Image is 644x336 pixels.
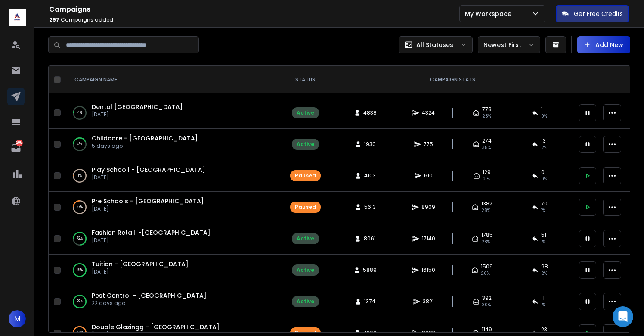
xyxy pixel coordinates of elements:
p: Campaigns added [49,16,459,23]
span: 2 % [541,270,547,277]
button: Newest First [478,36,540,53]
span: 30 % [482,302,491,308]
div: Active [297,141,314,148]
td: 99%Tuition - [GEOGRAPHIC_DATA][DATE] [64,255,279,286]
span: 1785 [481,232,493,239]
span: 5613 [364,204,376,211]
p: 205 [16,140,23,146]
span: 4324 [422,109,435,116]
div: Active [297,267,314,274]
td: 72%Fashion Retail. -[GEOGRAPHIC_DATA][DATE] [64,223,279,255]
span: 35 % [482,144,491,151]
td: 43%Childcare - [GEOGRAPHIC_DATA]5 days ago [64,129,279,160]
p: 72 % [77,234,83,243]
div: Paused [295,172,316,179]
button: Get Free Credits [556,5,629,22]
span: 778 [482,106,492,113]
p: 99 % [77,297,83,306]
p: [DATE] [92,237,211,244]
p: [DATE] [92,268,189,275]
div: Active [297,109,314,116]
p: My Workspace [465,9,515,18]
span: 1 % [541,302,545,308]
span: 1 % [541,239,545,246]
span: 1382 [481,200,492,207]
span: 11 [541,295,545,302]
a: Pest Control - [GEOGRAPHIC_DATA] [92,291,207,300]
span: 51 [541,232,546,239]
a: Fashion Retail. -[GEOGRAPHIC_DATA] [92,228,211,237]
span: 5889 [363,267,377,274]
span: 610 [424,172,433,179]
span: 28 % [481,239,490,246]
p: [DATE] [92,205,204,212]
span: 8061 [364,235,376,242]
span: 1374 [364,298,375,305]
p: 5 days ago [92,143,198,149]
span: 16150 [421,267,435,274]
span: 70 [541,200,548,207]
a: Tuition - [GEOGRAPHIC_DATA] [92,260,189,268]
a: Double Glazingg - [GEOGRAPHIC_DATA] [92,323,220,331]
span: 392 [482,295,492,302]
img: logo [9,9,26,26]
span: 3821 [423,298,434,305]
div: Active [297,235,314,242]
div: Open Intercom Messenger [613,306,633,327]
div: Active [297,298,314,305]
span: 775 [424,141,433,148]
td: 27%Pre Schools - [GEOGRAPHIC_DATA][DATE] [64,192,279,223]
p: 4 % [77,109,82,117]
span: Play Schooll - [GEOGRAPHIC_DATA] [92,165,205,174]
th: STATUS [279,66,331,94]
span: 1 % [541,207,545,214]
span: 0 % [541,113,547,120]
a: Pre Schools - [GEOGRAPHIC_DATA] [92,197,204,205]
span: 1930 [364,141,376,148]
span: 1509 [481,263,493,270]
span: 129 [483,169,491,176]
a: 205 [7,140,25,157]
td: 4%Dental [GEOGRAPHIC_DATA][DATE] [64,97,279,129]
span: 25 % [482,113,491,120]
p: 99 % [77,266,83,274]
span: 1149 [482,326,492,333]
p: 1 % [78,171,82,180]
p: All Statuses [416,40,453,49]
div: Paused [295,204,316,211]
p: [DATE] [92,174,205,181]
span: 1 [541,106,543,113]
h1: Campaigns [49,4,459,15]
td: 99%Pest Control - [GEOGRAPHIC_DATA]22 days ago [64,286,279,317]
span: 274 [482,137,492,144]
p: 22 days ago [92,300,207,307]
p: [DATE] [92,111,183,118]
span: 21 % [483,176,490,183]
td: 1%Play Schooll - [GEOGRAPHIC_DATA][DATE] [64,160,279,192]
span: 0 % [541,176,547,183]
p: Get Free Credits [574,9,623,18]
span: 4103 [364,172,376,179]
a: Childcare - [GEOGRAPHIC_DATA] [92,134,198,143]
p: 27 % [77,203,83,212]
span: 23 [541,326,547,333]
span: 0 [541,169,545,176]
button: M [9,310,26,327]
a: Dental [GEOGRAPHIC_DATA] [92,103,183,111]
span: 2 % [541,144,547,151]
span: 4838 [363,109,377,116]
span: 28 % [481,207,490,214]
th: CAMPAIGN NAME [64,66,279,94]
span: 8909 [421,204,435,211]
span: 13 [541,137,546,144]
th: CAMPAIGN STATS [331,66,574,94]
span: 98 [541,263,548,270]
